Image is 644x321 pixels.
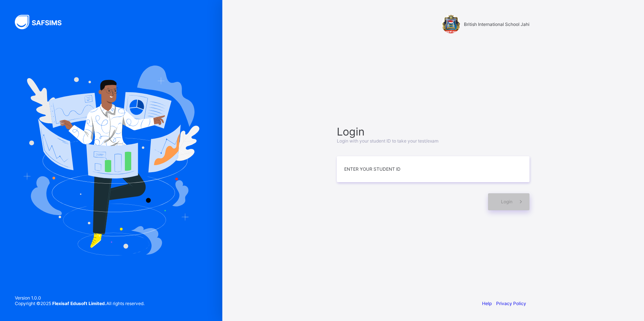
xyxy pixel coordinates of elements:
[496,301,526,306] a: Privacy Policy
[337,125,530,138] span: Login
[482,301,492,306] a: Help
[15,301,145,306] span: Copyright © 2025 All rights reserved.
[52,301,106,306] strong: Flexisaf Edusoft Limited.
[15,295,145,301] span: Version 1.0.0
[15,15,70,29] img: SAFSIMS Logo
[337,138,438,144] span: Login with your student ID to take your test/exam
[501,199,512,204] span: Login
[23,66,199,255] img: Hero Image
[464,21,530,27] span: British International School Jahi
